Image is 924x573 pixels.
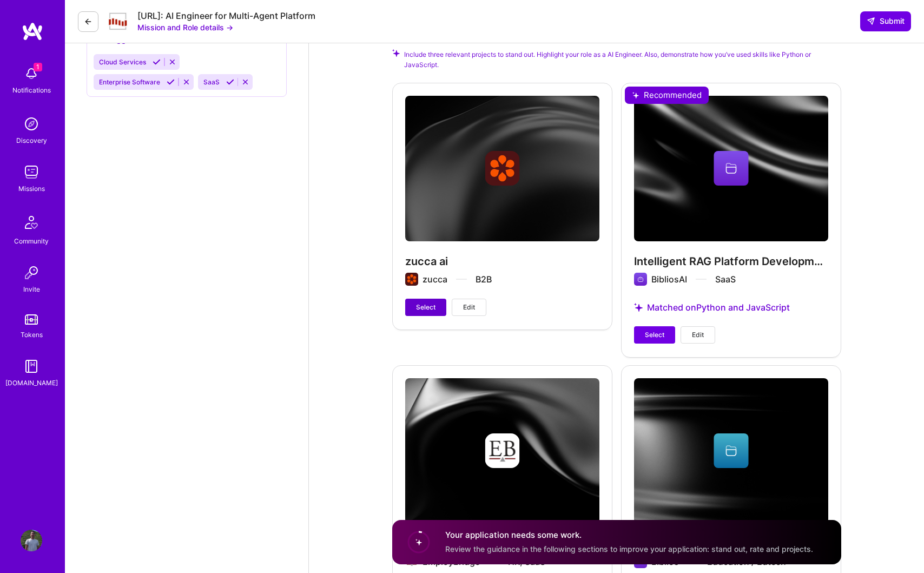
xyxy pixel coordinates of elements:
img: Company Logo [107,12,129,31]
span: Submit [867,16,905,27]
div: Missions [18,183,45,194]
span: Edit [692,330,704,340]
button: Edit [452,299,486,316]
span: Edit [463,302,475,312]
span: Enterprise Software [99,78,160,86]
span: Select [645,330,664,340]
button: Select [634,326,675,344]
i: icon SendLight [867,17,875,25]
div: Community [14,235,49,247]
img: bell [21,63,42,84]
i: Reject [168,58,176,66]
i: Reject [182,78,190,86]
div: Discovery [16,135,47,146]
i: Accept [226,78,234,86]
img: guide book [21,355,42,377]
span: Select [416,302,435,312]
i: icon LeftArrowDark [84,17,93,26]
img: logo [22,22,43,41]
span: Include three relevant projects to stand out. Highlight your role as a AI Engineer. Also, demonst... [404,49,841,70]
span: Cloud Services [99,58,146,66]
div: Invite [23,284,40,295]
i: Accept [167,78,175,86]
button: Submit [860,11,911,31]
i: Check [392,49,400,57]
img: tokens [25,314,38,325]
img: teamwork [21,161,42,183]
img: discovery [21,113,42,135]
span: SaaS [203,78,220,86]
i: Reject [241,78,249,86]
div: [DOMAIN_NAME] [5,377,58,388]
div: Tokens [21,329,43,340]
img: Invite [21,262,42,284]
img: Community [18,209,44,235]
img: User Avatar [21,530,42,551]
div: [URL]: AI Engineer for Multi-Agent Platform [137,10,315,22]
a: User Avatar [18,530,45,551]
button: Mission and Role details → [137,22,233,33]
button: Select [405,299,446,316]
div: Notifications [12,84,51,96]
button: Edit [681,326,715,344]
i: Accept [153,58,161,66]
span: Review the guidance in the following sections to improve your application: stand out, rate and pr... [445,544,813,554]
h4: Your application needs some work. [445,530,813,541]
span: 1 [34,63,42,71]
